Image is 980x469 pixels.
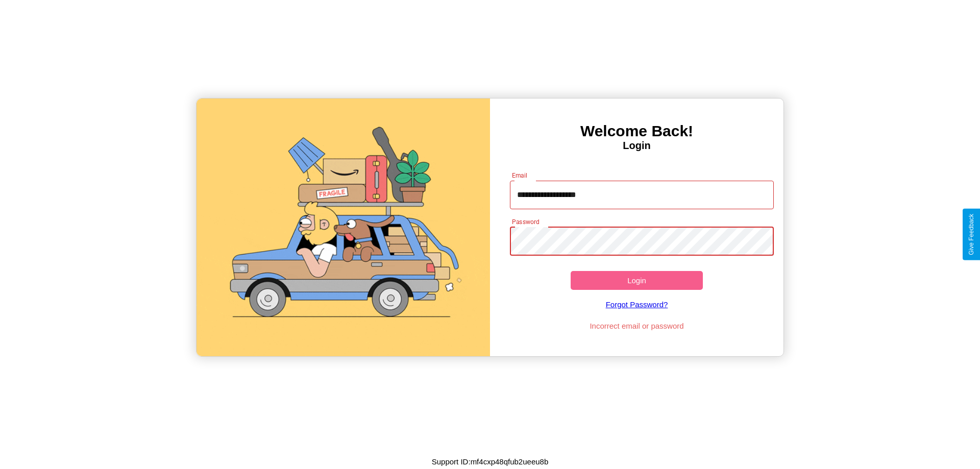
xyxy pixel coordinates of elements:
[571,271,703,290] button: Login
[490,140,783,152] h4: Login
[432,455,549,468] p: Support ID: mf4cxp48qfub2ueeu8b
[968,214,975,255] div: Give Feedback
[505,290,769,319] a: Forgot Password?
[512,171,528,180] label: Email
[512,217,539,226] label: Password
[505,319,769,333] p: Incorrect email or password
[490,122,783,140] h3: Welcome Back!
[197,98,490,356] img: gif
